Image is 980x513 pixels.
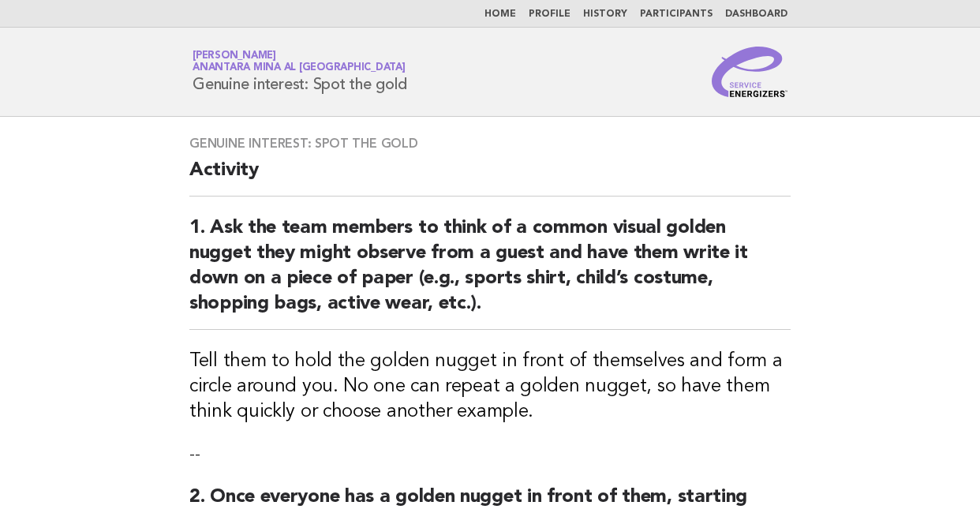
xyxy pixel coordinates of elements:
h2: 1. Ask the team members to think of a common visual golden nugget they might observe from a guest... [189,215,791,330]
a: Dashboard [725,9,787,19]
a: [PERSON_NAME]Anantara Mina al [GEOGRAPHIC_DATA] [193,51,406,73]
p: -- [189,444,791,466]
h2: Activity [189,158,791,197]
h1: Genuine interest: Spot the gold [193,51,406,92]
span: Anantara Mina al [GEOGRAPHIC_DATA] [193,63,406,73]
h3: Tell them to hold the golden nugget in front of themselves and form a circle around you. No one c... [189,349,791,425]
a: Profile [529,9,570,19]
a: Participants [640,9,713,19]
img: Service Energizers [712,47,787,97]
a: Home [484,9,516,19]
a: History [583,9,627,19]
h3: Genuine interest: Spot the gold [189,136,791,152]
